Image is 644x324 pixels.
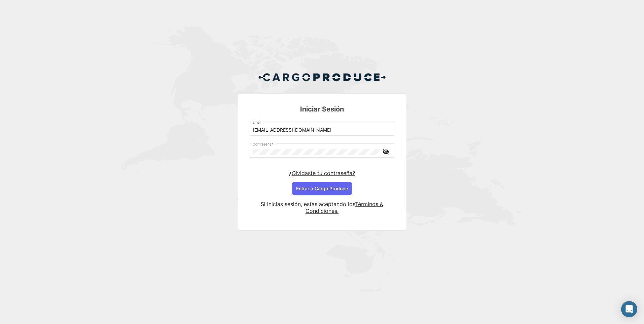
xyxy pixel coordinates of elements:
[261,201,355,207] span: Si inicias sesión, estas aceptando los
[382,148,390,156] mat-icon: visibility_off
[258,69,386,85] img: Cargo Produce Logo
[253,127,392,133] input: Email
[292,182,352,195] button: Entrar a Cargo Produce
[621,301,637,317] div: Abrir Intercom Messenger
[289,170,355,176] a: ¿Olvidaste tu contraseña?
[249,104,395,114] h3: Iniciar Sesión
[305,201,383,214] a: Términos & Condiciones.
